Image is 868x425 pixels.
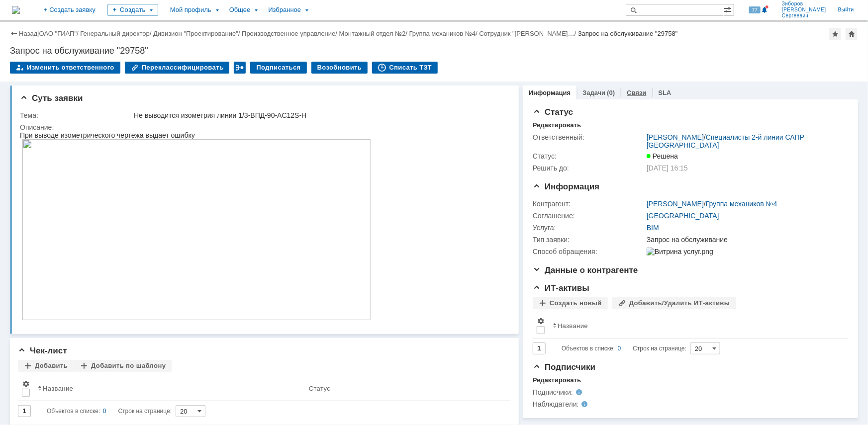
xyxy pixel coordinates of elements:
[339,30,406,37] a: Монтажный отдел №2
[242,30,335,37] a: Производственное управление
[153,30,238,37] a: Дивизион "Проектирование"
[12,6,20,14] img: logo
[562,342,686,354] i: Строк на странице:
[533,265,638,275] span: Данные о контрагенте
[20,111,132,119] div: Тема:
[706,200,777,208] a: Группа механиков №4
[533,152,645,160] div: Статус:
[647,200,777,208] div: /
[647,133,704,141] a: [PERSON_NAME]
[533,236,645,244] div: Тип заявки:
[479,30,578,37] div: /
[22,380,30,388] span: Настройки
[39,30,77,37] a: ОАО "ГИАП"
[533,283,589,293] span: ИТ-активы
[558,322,588,330] div: Название
[782,7,826,13] span: [PERSON_NAME]
[562,345,615,352] span: Объектов в списке:
[43,385,73,392] div: Название
[309,385,330,392] div: Статус
[533,133,645,141] div: Ответственный:
[578,30,678,37] div: Запрос на обслуживание "29758"
[39,30,81,37] div: /
[533,121,581,129] div: Редактировать
[80,30,149,37] a: Генеральный директор
[647,224,659,232] a: BIM
[2,8,351,189] img: download
[846,28,858,40] div: Сделать домашней страницей
[34,376,305,401] th: Название
[234,62,246,74] div: Работа с массовостью
[20,93,83,103] span: Суть заявки
[103,405,106,417] div: 0
[37,29,39,37] div: |
[537,317,545,325] span: Настройки
[782,13,826,19] span: Сергеевич
[607,89,615,96] div: (0)
[647,152,678,160] span: Решена
[647,164,688,172] span: [DATE] 16:15
[829,28,841,40] div: Добавить в избранное
[533,400,633,408] div: Наблюдатели:
[627,89,646,96] a: Связи
[479,30,574,37] a: Сотрудник "[PERSON_NAME]…
[533,107,573,117] span: Статус
[618,342,621,354] div: 0
[533,200,645,208] div: Контрагент:
[409,30,480,37] div: /
[659,89,672,96] a: SLA
[533,212,645,220] div: Соглашение:
[533,376,581,384] div: Редактировать
[12,6,20,14] a: Перейти на домашнюю страницу
[19,30,37,37] a: Назад
[647,236,843,244] div: Запрос на обслуживание
[724,4,734,14] span: Расширенный поиск
[533,182,599,191] span: Информация
[582,89,605,96] a: Задачи
[533,362,595,372] span: Подписчики
[47,405,172,417] i: Строк на странице:
[134,111,504,119] div: Не выводится изометрия линии 1/3-ВПД-90-AC12S-H
[533,248,645,255] div: Способ обращения:
[80,30,153,37] div: /
[10,46,858,56] div: Запрос на обслуживание "29758"
[533,388,633,396] div: Подписчики:
[647,200,704,208] a: [PERSON_NAME]
[749,6,761,13] span: 77
[647,212,719,220] a: [GEOGRAPHIC_DATA]
[647,248,713,255] img: Витрина услуг.png
[782,1,826,7] span: Зиборов
[339,30,409,37] div: /
[533,224,645,232] div: Услуга:
[18,346,67,355] span: Чек-лист
[409,30,476,37] a: Группа механиков №4
[47,408,100,415] span: Объектов в списке:
[533,164,645,172] div: Решить до:
[305,376,503,401] th: Статус
[153,30,242,37] div: /
[20,123,506,131] div: Описание:
[107,4,158,16] div: Создать
[529,89,571,96] a: Информация
[647,133,843,149] div: /
[549,313,840,339] th: Название
[647,133,804,149] a: Специалисты 2-й линии САПР [GEOGRAPHIC_DATA]
[242,30,339,37] div: /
